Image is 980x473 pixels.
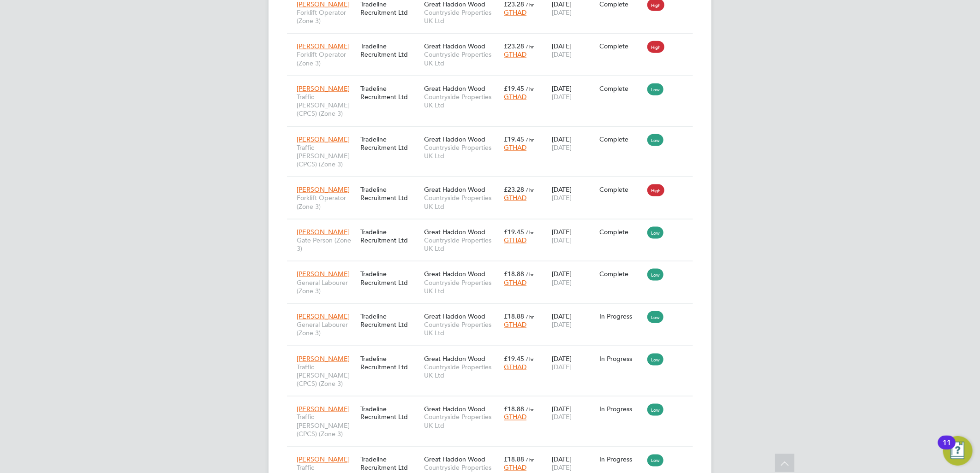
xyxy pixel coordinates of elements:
span: Countryside Properties UK Ltd [424,93,499,109]
span: Great Haddon Wood [424,42,485,50]
span: £18.88 [504,312,524,320]
span: [DATE] [552,8,572,17]
span: £18.88 [504,405,524,413]
div: Complete [600,228,643,236]
span: Countryside Properties UK Ltd [424,363,499,379]
span: Traffic [PERSON_NAME] (CPCS) (Zone 3) [297,363,356,388]
div: Tradeline Recruitment Ltd [358,37,422,63]
span: GTHAD [504,8,526,17]
span: / hr [526,186,534,193]
div: [DATE] [550,80,598,106]
span: Countryside Properties UK Ltd [424,194,499,210]
span: / hr [526,456,534,463]
span: Great Haddon Wood [424,312,485,320]
a: [PERSON_NAME]Traffic [PERSON_NAME] (CPCS) (Zone 3)Tradeline Recruitment LtdGreat Haddon WoodCount... [294,79,693,87]
span: Great Haddon Wood [424,185,485,194]
div: Tradeline Recruitment Ltd [358,223,422,249]
button: Open Resource Center, 11 new notifications [943,436,973,466]
span: GTHAD [504,278,526,287]
div: Complete [600,42,643,50]
span: Countryside Properties UK Ltd [424,50,499,67]
span: Countryside Properties UK Ltd [424,413,499,430]
div: Tradeline Recruitment Ltd [358,307,422,333]
a: [PERSON_NAME]General Labourer (Zone 3)Tradeline Recruitment LtdGreat Haddon WoodCountryside Prope... [294,307,693,315]
span: Low [647,134,663,146]
span: GTHAD [504,320,526,329]
span: / hr [526,355,534,362]
div: In Progress [600,455,643,464]
span: £19.45 [504,84,524,93]
span: Countryside Properties UK Ltd [424,236,499,253]
span: Countryside Properties UK Ltd [424,143,499,160]
span: / hr [526,406,534,413]
a: [PERSON_NAME]General Labourer (Zone 3)Tradeline Recruitment LtdGreat Haddon WoodCountryside Prope... [294,265,693,272]
div: Complete [600,84,643,93]
div: [DATE] [550,130,598,156]
span: £19.45 [504,228,524,236]
span: [DATE] [552,236,572,244]
span: Forklift Operator (Zone 3) [297,194,356,210]
span: Traffic [PERSON_NAME] (CPCS) (Zone 3) [297,93,356,118]
span: £18.88 [504,270,524,278]
a: [PERSON_NAME]Traffic [PERSON_NAME] (CPCS) (Zone 3)Tradeline Recruitment LtdGreat Haddon WoodCount... [294,450,693,458]
span: Low [647,269,663,281]
div: [DATE] [550,37,598,63]
span: [PERSON_NAME] [297,42,350,50]
span: Low [647,354,663,366]
span: / hr [526,1,534,8]
span: [DATE] [552,413,572,421]
span: Gate Person (Zone 3) [297,236,356,253]
a: [PERSON_NAME]Gate Person (Zone 3)Tradeline Recruitment LtdGreat Haddon WoodCountryside Properties... [294,223,693,231]
span: GTHAD [504,464,526,472]
div: 11 [943,443,951,455]
div: [DATE] [550,400,598,426]
span: Great Haddon Wood [424,135,485,143]
a: [PERSON_NAME]Forklift Operator (Zone 3)Tradeline Recruitment LtdGreat Haddon WoodCountryside Prop... [294,37,693,45]
span: [PERSON_NAME] [297,185,350,194]
span: Traffic [PERSON_NAME] (CPCS) (Zone 3) [297,413,356,438]
span: £23.28 [504,42,524,50]
div: Complete [600,185,643,194]
span: [PERSON_NAME] [297,270,350,278]
div: In Progress [600,355,643,363]
span: / hr [526,43,534,50]
span: [PERSON_NAME] [297,455,350,464]
span: [PERSON_NAME] [297,84,350,93]
div: [DATE] [550,350,598,376]
span: / hr [526,85,534,92]
div: Tradeline Recruitment Ltd [358,130,422,156]
div: Tradeline Recruitment Ltd [358,181,422,207]
span: £23.28 [504,185,524,194]
span: GTHAD [504,93,526,101]
span: [PERSON_NAME] [297,312,350,320]
span: GTHAD [504,50,526,59]
span: [DATE] [552,143,572,152]
span: Great Haddon Wood [424,355,485,363]
a: [PERSON_NAME]Forklift Operator (Zone 3)Tradeline Recruitment LtdGreat Haddon WoodCountryside Prop... [294,180,693,188]
span: [PERSON_NAME] [297,405,350,413]
span: Low [647,227,663,239]
span: Great Haddon Wood [424,84,485,93]
div: Tradeline Recruitment Ltd [358,350,422,376]
div: Complete [600,270,643,278]
span: Low [647,311,663,323]
span: Great Haddon Wood [424,270,485,278]
div: [DATE] [550,265,598,291]
span: Countryside Properties UK Ltd [424,320,499,337]
span: £19.45 [504,135,524,143]
a: [PERSON_NAME]Traffic [PERSON_NAME] (CPCS) (Zone 3)Tradeline Recruitment LtdGreat Haddon WoodCount... [294,130,693,138]
a: [PERSON_NAME]Traffic [PERSON_NAME] (CPCS) (Zone 3)Tradeline Recruitment LtdGreat Haddon WoodCount... [294,349,693,357]
span: / hr [526,229,534,236]
span: / hr [526,313,534,320]
span: Low [647,404,663,416]
span: [DATE] [552,93,572,101]
span: Forklift Operator (Zone 3) [297,8,356,25]
span: GTHAD [504,143,526,152]
span: £19.45 [504,355,524,363]
span: Countryside Properties UK Ltd [424,278,499,295]
span: General Labourer (Zone 3) [297,320,356,337]
span: [PERSON_NAME] [297,228,350,236]
span: [DATE] [552,320,572,329]
span: / hr [526,136,534,143]
span: Traffic [PERSON_NAME] (CPCS) (Zone 3) [297,143,356,169]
